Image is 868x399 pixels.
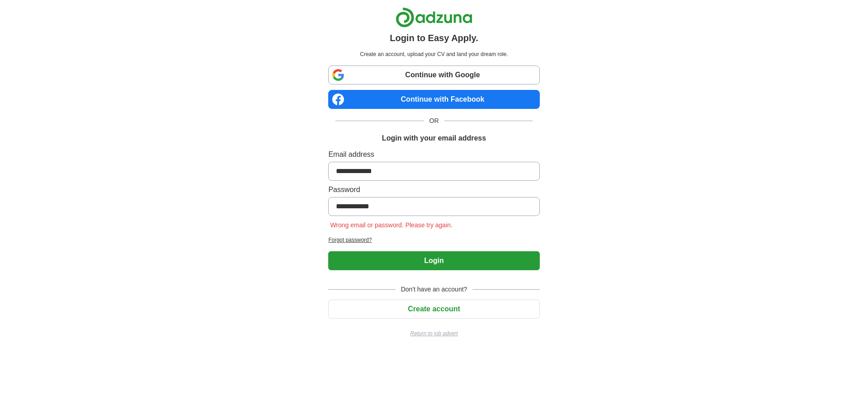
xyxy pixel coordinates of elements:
[328,149,539,160] label: Email address
[382,133,486,144] h1: Login with your email address
[396,7,472,28] img: Adzuna logo
[424,116,444,126] span: OR
[328,66,539,84] a: Continue with Google
[328,90,539,109] a: Continue with Facebook
[328,184,539,195] label: Password
[328,329,539,338] a: Return to job advert
[328,305,539,313] a: Create account
[328,300,539,319] button: Create account
[330,50,538,58] p: Create an account, upload your CV and land your dream role.
[328,221,454,229] span: Wrong email or password. Please try again.
[328,236,539,244] a: Forgot password?
[390,31,478,45] h1: Login to Easy Apply.
[328,251,539,270] button: Login
[396,285,473,294] span: Don't have an account?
